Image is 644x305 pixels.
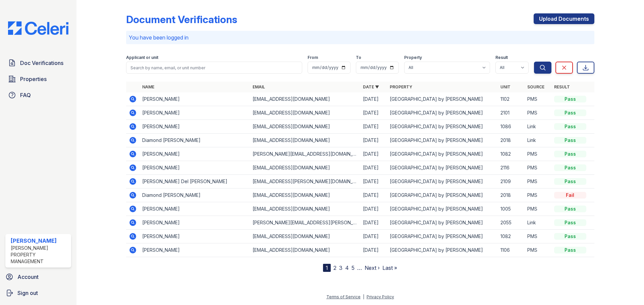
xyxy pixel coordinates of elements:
span: Properties [20,75,47,83]
span: Account [17,273,39,281]
td: 2018 [498,134,525,147]
div: | [363,294,364,299]
td: [DATE] [360,134,387,147]
td: [EMAIL_ADDRESS][PERSON_NAME][DOMAIN_NAME] [250,175,360,188]
td: [GEOGRAPHIC_DATA] by [PERSON_NAME] [387,230,497,243]
a: Privacy Policy [367,294,394,299]
a: 3 [339,264,342,271]
td: [DATE] [360,230,387,243]
a: 5 [352,264,355,271]
td: [EMAIL_ADDRESS][DOMAIN_NAME] [250,134,360,147]
td: [DATE] [360,147,387,161]
td: Diamond [PERSON_NAME] [140,134,250,147]
td: [DATE] [360,216,387,230]
td: 1082 [498,147,525,161]
a: Upload Documents [534,13,594,24]
td: 2101 [498,106,525,120]
td: [PERSON_NAME] [140,106,250,120]
td: [DATE] [360,175,387,188]
label: Applicant or unit [126,55,158,60]
td: [PERSON_NAME][EMAIL_ADDRESS][DOMAIN_NAME] [250,147,360,161]
td: [EMAIL_ADDRESS][DOMAIN_NAME] [250,188,360,202]
td: PMS [525,230,551,243]
td: [PERSON_NAME] [140,161,250,175]
div: [PERSON_NAME] Property Management [11,245,68,265]
input: Search by name, email, or unit number [126,62,302,74]
a: Date ▼ [363,84,379,89]
td: [PERSON_NAME] [140,120,250,134]
td: [GEOGRAPHIC_DATA] by [PERSON_NAME] [387,188,497,202]
a: Source [527,84,544,89]
span: … [357,264,362,272]
td: [GEOGRAPHIC_DATA] by [PERSON_NAME] [387,106,497,120]
a: 4 [345,264,349,271]
td: Link [525,134,551,147]
td: [DATE] [360,106,387,120]
td: [GEOGRAPHIC_DATA] by [PERSON_NAME] [387,134,497,147]
a: Next › [365,264,380,271]
td: Link [525,216,551,230]
td: [DATE] [360,161,387,175]
a: Doc Verifications [5,56,71,70]
td: [DATE] [360,120,387,134]
td: 1106 [498,243,525,257]
span: Sign out [17,289,38,297]
a: Result [554,84,570,89]
div: Pass [554,219,586,226]
a: Account [3,270,74,284]
td: [GEOGRAPHIC_DATA] by [PERSON_NAME] [387,161,497,175]
td: [DATE] [360,202,387,216]
div: Pass [554,137,586,144]
td: PMS [525,175,551,188]
td: [PERSON_NAME] [140,92,250,106]
td: [PERSON_NAME] [140,243,250,257]
div: [PERSON_NAME] [11,237,68,245]
td: [GEOGRAPHIC_DATA] by [PERSON_NAME] [387,216,497,230]
span: FAQ [20,91,31,99]
a: Unit [500,84,511,89]
label: To [356,55,361,60]
td: [GEOGRAPHIC_DATA] by [PERSON_NAME] [387,243,497,257]
td: PMS [525,106,551,120]
td: [EMAIL_ADDRESS][DOMAIN_NAME] [250,161,360,175]
td: [DATE] [360,188,387,202]
td: Link [525,120,551,134]
td: [EMAIL_ADDRESS][DOMAIN_NAME] [250,202,360,216]
td: [GEOGRAPHIC_DATA] by [PERSON_NAME] [387,175,497,188]
td: 1082 [498,230,525,243]
td: 1005 [498,202,525,216]
div: 1 [323,264,331,272]
div: Pass [554,206,586,212]
td: 2018 [498,188,525,202]
td: [EMAIL_ADDRESS][DOMAIN_NAME] [250,243,360,257]
td: [PERSON_NAME] Del [PERSON_NAME] [140,175,250,188]
td: [EMAIL_ADDRESS][DOMAIN_NAME] [250,92,360,106]
a: Terms of Service [326,294,361,299]
div: Pass [554,233,586,240]
td: [EMAIL_ADDRESS][DOMAIN_NAME] [250,230,360,243]
td: [GEOGRAPHIC_DATA] by [PERSON_NAME] [387,202,497,216]
div: Pass [554,164,586,171]
td: 2055 [498,216,525,230]
div: Document Verifications [126,13,237,25]
td: PMS [525,202,551,216]
a: Email [253,84,265,89]
td: [GEOGRAPHIC_DATA] by [PERSON_NAME] [387,120,497,134]
td: [EMAIL_ADDRESS][DOMAIN_NAME] [250,106,360,120]
td: 1086 [498,120,525,134]
div: Pass [554,109,586,116]
td: [PERSON_NAME] [140,147,250,161]
img: CE_Logo_Blue-a8612792a0a2168367f1c8372b55b34899dd931a85d93a1a3d3e32e68fde9ad4.png [3,21,74,35]
td: PMS [525,147,551,161]
td: Diamond [PERSON_NAME] [140,188,250,202]
td: PMS [525,92,551,106]
td: [PERSON_NAME][EMAIL_ADDRESS][PERSON_NAME][DOMAIN_NAME] [250,216,360,230]
div: Pass [554,178,586,185]
button: Sign out [3,286,74,300]
label: Property [404,55,422,60]
td: [DATE] [360,92,387,106]
td: PMS [525,188,551,202]
div: Pass [554,96,586,102]
td: [EMAIL_ADDRESS][DOMAIN_NAME] [250,120,360,134]
td: PMS [525,243,551,257]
